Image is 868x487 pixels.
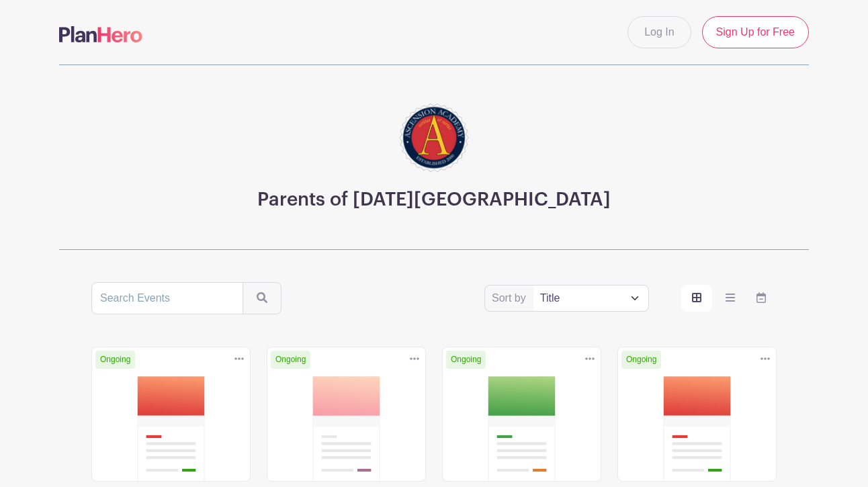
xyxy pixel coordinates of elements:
img: logo-507f7623f17ff9eddc593b1ce0a138ce2505c220e1c5a4e2b4648c50719b7d32.svg [59,26,142,42]
input: Search Events [91,282,243,314]
a: Sign Up for Free [702,16,809,48]
div: order and view [681,285,777,312]
a: Log In [627,16,691,48]
h3: Parents of [DATE][GEOGRAPHIC_DATA] [257,189,611,212]
img: ascension-academy-logo.png [394,97,474,178]
label: Sort by [492,290,530,306]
